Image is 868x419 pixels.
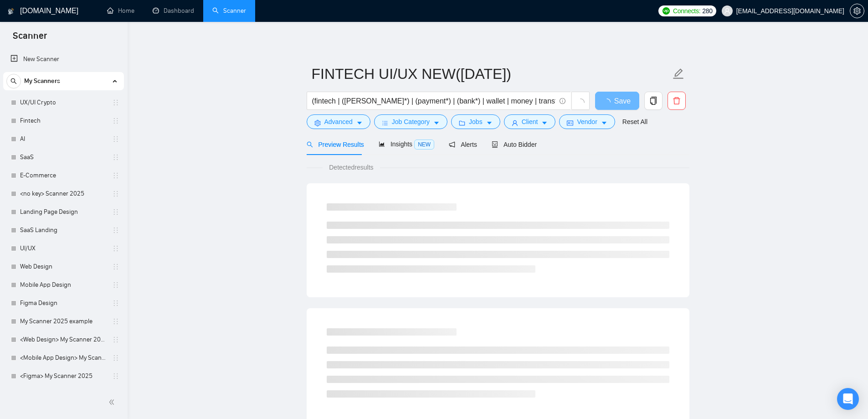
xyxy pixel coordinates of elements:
span: bars [382,119,388,126]
span: Connects: [673,6,700,16]
span: Save [614,95,631,107]
span: Vendor [577,117,597,127]
span: robot [492,141,498,148]
span: loading [576,98,585,107]
span: copy [645,97,662,105]
li: New Scanner [3,50,124,68]
span: idcard [567,119,573,126]
span: Insights [379,140,434,148]
a: Figma Design [20,294,107,312]
span: holder [112,208,119,216]
button: copy [644,92,663,110]
span: holder [112,245,119,252]
span: user [512,119,518,126]
span: Client [522,117,538,127]
a: AI [20,130,107,148]
a: <Mobile App Design> My Scanner 2025 [20,349,107,367]
span: holder [112,190,119,197]
span: holder [112,263,119,270]
span: setting [314,119,321,126]
a: E-Commerce [20,166,107,185]
span: holder [112,99,119,106]
a: My Scanner 2025 example [20,312,107,331]
span: holder [112,318,119,325]
span: Auto Bidder [492,141,537,148]
input: Search Freelance Jobs... [312,95,555,107]
span: user [724,8,730,14]
a: Reset All [622,117,647,127]
span: holder [112,227,119,234]
span: Job Category [392,117,430,127]
span: caret-down [433,119,440,126]
a: Landing Page Design [20,203,107,221]
span: NEW [414,140,434,150]
button: setting [850,4,864,18]
span: holder [112,300,119,307]
button: folderJobscaret-down [451,114,500,129]
span: holder [112,372,119,380]
span: caret-down [541,119,548,126]
a: Fintech [20,112,107,130]
span: search [7,78,21,84]
a: setting [850,7,864,15]
a: UX/UI Crypto [20,93,107,112]
img: logo [8,4,14,19]
span: delete [668,97,685,105]
span: holder [112,336,119,343]
span: Alerts [449,141,477,148]
a: SaaS Landing [20,221,107,239]
span: Preview Results [307,141,364,148]
span: info-circle [560,98,565,104]
button: Save [595,92,639,110]
a: SaaS [20,148,107,166]
span: setting [850,7,864,15]
button: barsJob Categorycaret-down [374,114,447,129]
a: <Web Design> My Scanner 2025 [20,331,107,349]
a: General Mobile App Design NEW([DATE]) [20,385,107,403]
span: search [307,141,313,148]
span: double-left [108,398,118,407]
span: loading [603,98,614,106]
span: edit [673,68,684,80]
a: UI/UX [20,239,107,258]
span: folder [459,119,465,126]
span: caret-down [356,119,363,126]
a: homeHome [107,7,134,15]
span: holder [112,117,119,124]
input: Scanner name... [312,62,671,85]
span: holder [112,135,119,143]
span: caret-down [486,119,493,126]
span: holder [112,154,119,161]
a: New Scanner [10,50,117,68]
span: caret-down [601,119,607,126]
a: Web Design [20,258,107,276]
button: idcardVendorcaret-down [559,114,615,129]
a: searchScanner [212,7,246,15]
a: <Figma> My Scanner 2025 [20,367,107,385]
span: Detected results [323,162,380,172]
span: Jobs [469,117,483,127]
span: My Scanners [24,72,60,90]
img: upwork-logo.png [663,7,670,15]
span: holder [112,354,119,362]
span: Advanced [324,117,353,127]
span: holder [112,172,119,179]
span: notification [449,141,455,148]
span: area-chart [379,141,385,147]
span: 280 [702,6,712,16]
button: userClientcaret-down [504,114,556,129]
a: <no key> Scanner 2025 [20,185,107,203]
span: holder [112,281,119,289]
span: Scanner [5,29,54,48]
a: dashboardDashboard [153,7,194,15]
div: Open Intercom Messenger [837,388,859,410]
button: search [6,74,21,88]
button: delete [668,92,686,110]
a: Mobile App Design [20,276,107,294]
button: settingAdvancedcaret-down [307,114,370,129]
